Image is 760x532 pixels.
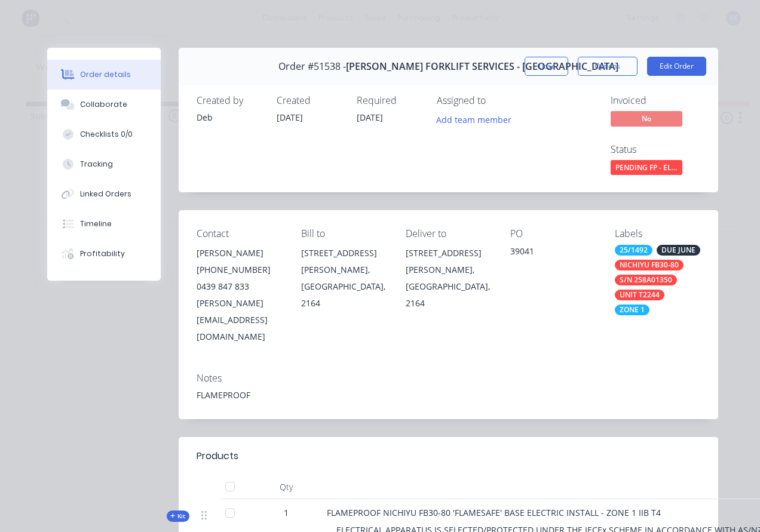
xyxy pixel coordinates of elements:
div: Created by [197,95,262,106]
div: DUE JUNE [657,245,700,256]
div: Contact [197,228,282,239]
span: [PERSON_NAME] FORKLIFT SERVICES - [GEOGRAPHIC_DATA] [346,61,618,72]
div: Tracking [80,159,113,170]
button: PENDING FP - EL... [611,160,682,178]
span: No [611,111,682,126]
div: Deliver to [406,228,491,239]
div: Deb [197,111,262,124]
div: Bill to [301,228,387,239]
div: Products [197,449,238,463]
span: FLAMEPROOF NICHIYU FB30-80 'FLAMESAFE' BASE ELECTRIC INSTALL - ZONE 1 IIB T4 [327,507,661,518]
span: Kit [170,512,186,521]
button: Options [578,57,638,76]
button: Profitability [47,239,161,269]
div: Assigned to [437,95,556,106]
button: Add team member [437,111,518,127]
button: Close [525,57,568,76]
span: [DATE] [357,112,383,123]
div: Timeline [80,219,112,229]
button: Checklists 0/0 [47,119,161,149]
div: Kit [167,511,189,522]
div: NICHIYU FB30-80 [615,260,684,270]
span: [DATE] [277,112,303,123]
button: Order details [47,60,161,90]
div: [STREET_ADDRESS][PERSON_NAME], [301,245,387,278]
button: Collaborate [47,90,161,119]
div: 0439 847 833 [197,278,282,295]
div: UNIT T2244 [615,290,664,300]
div: 39041 [510,245,596,262]
div: Checklists 0/0 [80,129,133,140]
div: Created [277,95,342,106]
div: [GEOGRAPHIC_DATA], 2164 [406,278,491,312]
div: [STREET_ADDRESS][PERSON_NAME], [406,245,491,278]
div: [GEOGRAPHIC_DATA], 2164 [301,278,387,312]
div: Required [357,95,422,106]
div: Collaborate [80,99,127,110]
div: [PERSON_NAME][PHONE_NUMBER]0439 847 833[PERSON_NAME][EMAIL_ADDRESS][DOMAIN_NAME] [197,245,282,345]
div: [PERSON_NAME][EMAIL_ADDRESS][DOMAIN_NAME] [197,295,282,345]
span: PENDING FP - EL... [611,160,682,175]
div: Linked Orders [80,189,131,199]
span: 1 [284,506,289,519]
button: Tracking [47,149,161,179]
div: Status [611,144,700,155]
button: Timeline [47,209,161,239]
div: FLAMEPROOF [197,389,700,401]
div: [PHONE_NUMBER] [197,262,282,278]
div: Labels [615,228,700,239]
div: [PERSON_NAME] [197,245,282,262]
span: Order #51538 - [278,61,346,72]
div: Invoiced [611,95,700,106]
div: [STREET_ADDRESS][PERSON_NAME],[GEOGRAPHIC_DATA], 2164 [301,245,387,312]
button: Add team member [430,111,517,127]
button: Linked Orders [47,179,161,209]
div: S/N 258A01350 [615,275,677,285]
div: PO [510,228,596,239]
button: Edit Order [647,57,706,76]
div: ZONE 1 [615,305,649,315]
div: 25/1492 [615,245,652,256]
div: Qty [250,475,322,499]
div: Profitability [80,248,125,259]
div: Notes [197,373,700,384]
div: [STREET_ADDRESS][PERSON_NAME],[GEOGRAPHIC_DATA], 2164 [406,245,491,312]
div: Order details [80,69,131,80]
